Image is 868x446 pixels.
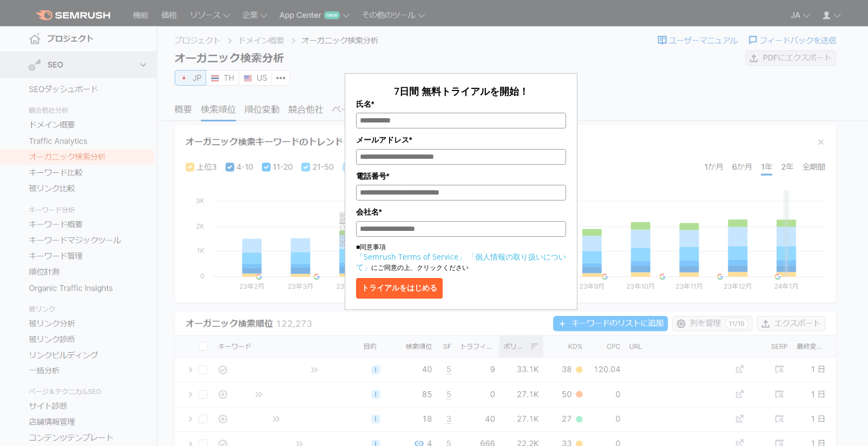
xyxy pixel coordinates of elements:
[356,134,566,146] label: メールアドレス*
[356,278,443,299] button: トライアルをはじめる
[394,85,529,98] span: 7日間 無料トライアルを開始！
[356,251,466,262] a: 「Semrush Terms of Service」
[356,251,566,272] a: 「個人情報の取り扱いについて」
[356,170,566,182] label: 電話番号*
[356,242,566,273] p: ■同意事項 にご同意の上、クリックください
